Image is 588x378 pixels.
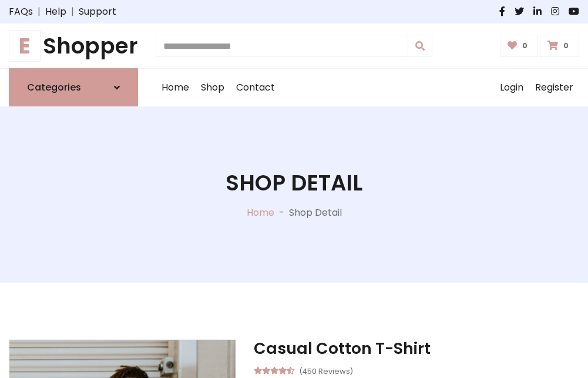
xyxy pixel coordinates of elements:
span: 0 [519,41,530,51]
a: Contact [230,69,281,106]
a: Login [494,69,529,106]
a: Register [529,69,579,106]
a: Help [45,5,66,19]
h3: Casual Cotton T-Shirt [254,339,579,358]
span: | [33,5,45,19]
small: (450 Reviews) [299,363,353,377]
a: EShopper [9,33,138,59]
p: - [274,206,289,220]
p: Shop Detail [289,206,342,220]
span: | [66,5,79,19]
a: Shop [195,69,230,106]
a: Support [79,5,116,19]
h6: Categories [27,82,81,93]
span: E [9,30,41,62]
a: Categories [9,68,138,106]
h1: Shopper [9,33,138,59]
a: Home [156,69,195,106]
h1: Shop Detail [226,170,362,196]
a: FAQs [9,5,33,19]
span: 0 [560,41,572,51]
a: 0 [540,35,579,57]
a: Home [247,206,274,219]
a: 0 [500,35,538,57]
